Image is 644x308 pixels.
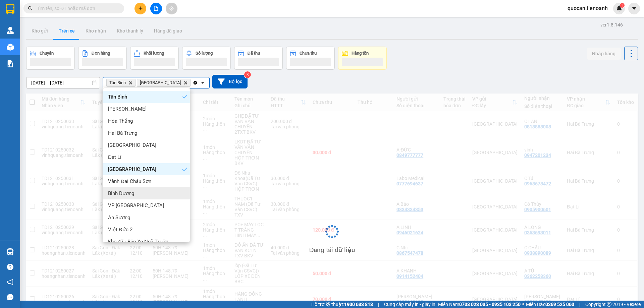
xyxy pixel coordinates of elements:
[108,202,164,209] span: VP [GEOGRAPHIC_DATA]
[212,75,248,88] button: Bộ lọc
[108,94,127,100] span: Tân Bình
[150,3,162,14] button: file-add
[109,80,126,85] span: Tân Bình
[628,3,640,14] button: caret-down
[130,47,179,70] button: Khối lượng
[311,301,373,308] span: Hỗ trợ kỹ thuật:
[234,47,283,70] button: Đã thu
[621,3,623,8] span: 1
[309,245,355,255] div: Đang tải dữ liệu
[135,3,146,14] button: plus
[128,81,132,85] svg: Delete
[108,190,134,197] span: Bình Dương
[169,6,174,11] span: aim
[108,178,151,185] span: Vành Đai Châu Sơn
[108,142,156,148] span: [GEOGRAPHIC_DATA]
[522,303,524,306] span: ⚪️
[108,238,168,245] span: Kho 47 - Bến Xe Ngã Tư Ga
[183,81,187,85] svg: Delete
[78,47,127,70] button: Đơn hàng
[344,302,373,307] strong: 1900 633 818
[200,80,205,85] svg: open
[7,27,14,34] img: warehouse-icon
[108,214,130,221] span: An Sương
[7,248,14,255] img: warehouse-icon
[378,301,379,308] span: |
[7,60,14,67] img: solution-icon
[108,154,121,161] span: Đạt Lí
[352,51,369,56] div: Hàng tồn
[600,21,623,28] div: ver 1.8.146
[193,80,198,85] svg: Clear all
[37,5,116,12] input: Tìm tên, số ĐT hoặc mã đơn
[80,23,111,39] button: Kho nhận
[40,51,54,56] div: Chuyến
[562,4,613,12] span: quocan.tienoanh
[248,51,260,56] div: Đã thu
[7,264,13,270] span: question-circle
[28,6,33,11] span: search
[631,5,637,11] span: caret-down
[144,51,164,56] div: Khối lượng
[6,4,14,14] img: logo-vxr
[154,6,158,11] span: file-add
[26,77,100,88] input: Select a date range.
[138,6,143,11] span: plus
[438,301,521,308] span: Miền Nam
[607,302,611,307] span: copyright
[526,301,574,308] span: Miền Bắc
[26,23,53,39] button: Kho gửi
[106,79,136,87] span: Tân Bình, close by backspace
[108,166,156,173] span: [GEOGRAPHIC_DATA]
[244,71,251,78] sup: 3
[53,23,80,39] button: Trên xe
[286,47,335,70] button: Chưa thu
[384,301,436,308] span: Cung cấp máy in - giấy in:
[111,23,149,39] button: Kho thanh lý
[579,301,580,308] span: |
[338,47,387,70] button: Hàng tồn
[196,51,213,56] div: Số lượng
[108,130,137,136] span: Hai Bà Trưng
[137,79,191,87] span: Thủ Đức, close by backspace
[149,23,187,39] button: Hàng đã giao
[108,226,132,233] span: Việt Đức 2
[26,47,75,70] button: Chuyến
[103,88,190,242] ul: Menu
[108,106,147,112] span: [PERSON_NAME]
[587,48,621,60] button: Nhập hàng
[7,44,14,51] img: warehouse-icon
[182,47,231,70] button: Số lượng
[108,118,133,124] span: Hòa Thắng
[459,302,521,307] strong: 0708 023 035 - 0935 103 250
[92,51,110,56] div: Đơn hàng
[166,3,177,14] button: aim
[7,294,13,300] span: message
[620,3,625,8] sup: 1
[140,80,181,85] span: Thủ Đức
[7,279,13,285] span: notification
[616,5,622,11] img: icon-new-feature
[300,51,317,56] div: Chưa thu
[545,302,574,307] strong: 0369 525 060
